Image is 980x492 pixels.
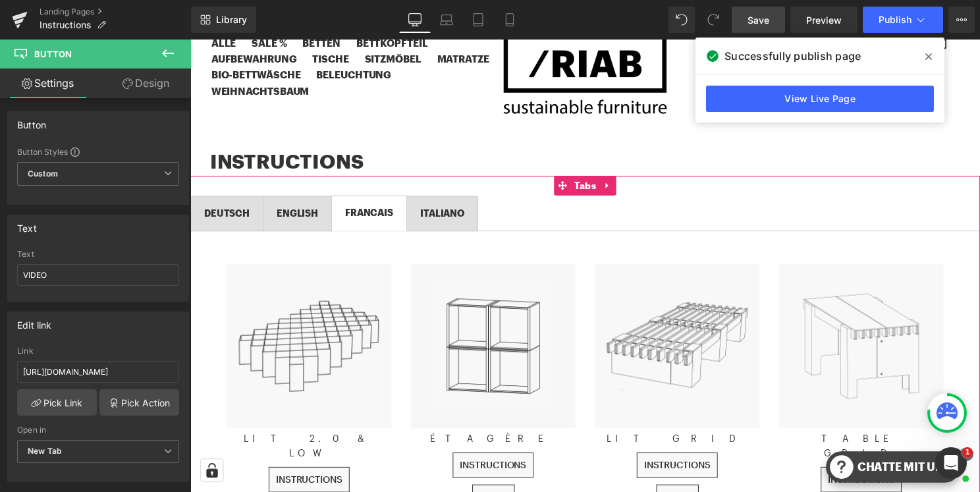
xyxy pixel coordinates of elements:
[776,412,790,425] div: 1
[462,7,494,33] a: Tablet
[17,389,97,416] a: Pick Link
[37,396,203,425] p: LIT 2.0 & LOW
[17,346,179,356] div: Link
[28,446,62,456] b: New Tab
[17,361,179,383] input: https://your-shop.myshopify.com
[384,138,412,157] span: Tabs
[879,14,912,25] span: Publish
[399,7,431,33] a: Desktop
[79,431,161,457] a: INSTRUCTIONS
[223,227,389,393] img: ROOM IN A BOX Modulares Regal Zeichnung
[21,44,120,61] a: Weihnachtsbaum
[17,112,46,130] div: Button
[21,28,111,44] a: Bio-Bettwäsche
[191,7,256,33] a: New Library
[17,146,179,157] div: Button Styles
[28,169,58,180] b: Custom
[176,12,233,28] a: Sitzmöbel
[87,168,129,184] div: ENGLISH
[17,250,179,259] div: Text
[156,167,205,184] div: FRANCAIS
[14,168,60,184] div: DEUTSCH
[748,13,769,27] span: Save
[450,417,532,443] a: INSTRUCTIONS
[494,7,526,33] a: Mobile
[962,447,973,458] span: 1
[706,86,934,112] a: View Live Page
[285,449,327,475] a: VIDEO
[265,417,346,443] a: INSTRUCTIONS
[223,396,389,410] p: ÉTAGÈRE
[668,7,695,33] button: Undo
[470,449,513,475] a: VIDEO
[17,425,179,435] div: Open in
[863,7,943,33] button: Publish
[37,227,203,393] img: ROOM IN A BOX Bett 2.0 Zeichnung
[948,7,975,33] button: More
[17,215,37,234] div: Text
[724,48,861,64] span: Successfully publish page
[40,20,92,30] span: Instructions
[431,7,462,33] a: Laptop
[40,7,191,17] a: Landing Pages
[673,423,777,441] p: Chatte mit uns
[20,108,797,138] h1: INSTRUCTIONS
[17,312,52,331] div: Edit link
[458,424,525,435] span: INSTRUCTIONS
[34,49,72,59] span: Button
[594,396,760,425] p: TABLE GRID
[123,12,160,28] a: Tische
[21,12,107,28] a: Aufbewahrung
[935,447,967,479] iframe: Intercom live chat
[99,389,179,416] a: Pick Action
[216,14,247,26] span: Library
[806,13,842,27] span: Preview
[127,28,203,43] a: Beleuchtung
[700,7,726,33] button: Redo
[790,7,857,33] a: Preview
[86,439,153,450] span: INSTRUCTIONS
[98,68,194,98] a: Design
[413,138,430,157] a: Expand / Collapse
[232,168,277,184] div: ITALIANO
[249,12,302,28] a: Matratze
[408,396,574,410] p: LIT GRID
[11,424,33,446] button: Ihre Einstellungen für Einwilligungen für Tracking Technologien
[272,424,339,435] span: INSTRUCTIONS
[632,416,786,447] button: Chatfenster öffnen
